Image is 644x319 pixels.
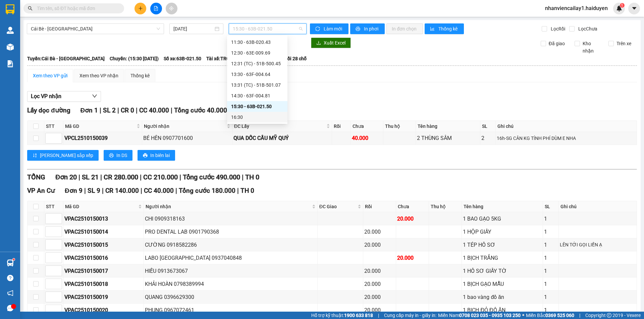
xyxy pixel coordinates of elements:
[121,106,134,114] span: CR 0
[27,150,99,161] button: sort-ascending[PERSON_NAME] sắp xếp
[579,312,580,319] span: |
[233,134,331,142] div: QUA DỐC CẦU MỸ QUÝ
[310,23,348,34] button: syncLàm mới
[364,306,395,314] div: 20.000
[64,267,143,275] div: VPAC2510150017
[463,215,542,223] div: 1 BAO GẠO 5KG
[417,134,479,142] div: 2 THÙNG SÂM
[116,152,127,159] span: In DS
[27,56,105,61] b: Tuyến: Cái Bè - [GEOGRAPHIC_DATA]
[154,6,158,11] span: file-add
[6,6,53,14] div: VP Cai Lậy
[459,313,521,318] strong: 0708 023 035 - 0935 103 250
[463,241,542,249] div: 1 TÉP HỒ SƠ
[383,121,416,132] th: Thu hộ
[231,49,283,57] div: 12:30 - 63E-009.69
[78,173,80,181] span: |
[103,106,116,114] span: SL 2
[63,212,144,225] td: VPAC2510150013
[364,241,395,249] div: 20.000
[350,23,385,34] button: printerIn phơi
[332,121,351,132] th: Rồi
[174,106,227,114] span: Tổng cước 40.000
[396,201,429,212] th: Chưa
[311,37,351,48] button: downloadXuất Excel
[130,72,150,79] div: Thống kê
[544,241,557,249] div: 1
[315,26,321,32] span: sync
[79,72,118,79] div: Xem theo VP nhận
[463,228,542,236] div: 1 HỘP GIẤY
[179,173,181,181] span: |
[237,187,239,194] span: |
[319,203,357,210] span: ĐC Giao
[175,187,177,194] span: |
[88,187,100,194] span: SL 9
[560,241,636,248] div: LÊN TỚI GỌI LIỀN Ạ
[7,27,14,34] img: warehouse-icon
[92,93,97,99] span: down
[145,280,316,288] div: KHẢI HOÀN 0798389994
[6,23,49,47] span: MAY VIỆT TÂN
[544,306,557,314] div: 1
[540,4,613,12] span: nhanviencailay1.haiduyen
[135,3,146,14] button: plus
[169,6,174,11] span: aim
[150,152,170,159] span: In biên lai
[544,254,557,262] div: 1
[63,251,144,264] td: VPAC2510150016
[144,123,225,130] span: Người nhận
[143,134,231,142] div: BÉ HÊN 0907701600
[607,313,611,318] span: copyright
[33,72,67,79] div: Xem theo VP gửi
[31,24,160,34] span: Cái Bè - Sài Gòn
[576,25,598,32] span: Lọc Chưa
[546,40,568,47] span: Đã giao
[378,312,379,319] span: |
[397,254,428,262] div: 20.000
[497,135,636,142] div: 16h-SG CÂN KG TÍNH PHÍ DÙM E NHA
[6,14,53,23] div: 0799663245
[481,134,495,142] div: 2
[429,201,462,212] th: Thu hộ
[27,91,101,102] button: Lọc VP nhận
[364,25,379,32] span: In phơi
[143,153,148,158] span: printer
[84,187,86,194] span: |
[64,134,141,142] div: VPCL2510150039
[616,5,622,11] img: icon-new-feature
[171,106,172,114] span: |
[28,6,33,11] span: search
[27,106,70,114] span: Lấy dọc đường
[145,306,316,314] div: PHỤNG 0967072461
[7,305,13,311] span: message
[164,55,201,62] span: Số xe: 63B-021.50
[64,241,143,249] div: VPAC2510150015
[100,106,101,114] span: |
[57,6,125,22] div: VP [GEOGRAPHIC_DATA]
[27,187,55,194] span: VP An Cư
[543,201,559,212] th: SL
[110,55,159,62] span: Chuyến: (15:30 [DATE])
[6,4,14,14] img: logo-vxr
[231,103,283,110] div: 15:30 - 63B-021.50
[384,312,436,319] span: Cung cấp máy in - giấy in:
[462,201,543,212] th: Tên hàng
[104,150,132,161] button: printerIn DS
[57,30,125,39] div: 0938336961
[7,275,13,281] span: question-circle
[352,134,382,142] div: 40.000
[6,6,16,13] span: Gửi:
[145,267,316,275] div: HIẾU 0913673067
[64,254,143,262] div: VPAC2510150016
[231,60,283,67] div: 12:31 (TC) - 51B-500.45
[364,293,395,301] div: 20.000
[631,5,637,11] span: caret-down
[324,39,345,47] span: Xuất Excel
[109,153,114,158] span: printer
[544,215,557,223] div: 1
[7,44,14,51] img: warehouse-icon
[416,121,480,132] th: Tên hàng
[64,280,143,288] div: VPAC2510150018
[44,121,63,132] th: STT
